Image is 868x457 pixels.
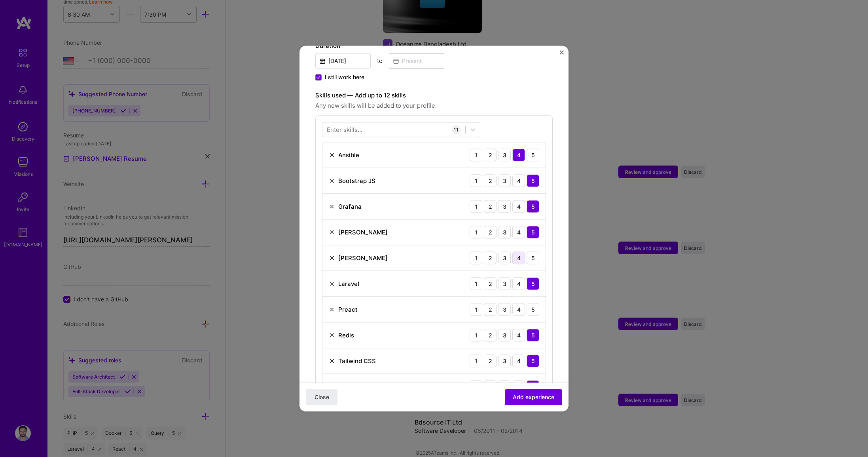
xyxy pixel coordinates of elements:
[498,303,511,316] div: 3
[527,149,539,161] div: 5
[470,251,482,264] div: 1
[329,306,335,312] img: Remove
[512,303,525,316] div: 4
[470,200,482,213] div: 1
[527,251,539,264] div: 5
[527,174,539,187] div: 5
[484,149,497,161] div: 2
[329,203,335,209] img: Remove
[470,149,482,161] div: 1
[484,200,497,213] div: 2
[315,41,553,51] label: Duration
[338,228,388,236] div: [PERSON_NAME]
[484,329,497,341] div: 2
[452,125,461,134] div: 11
[338,254,388,262] div: [PERSON_NAME]
[329,280,335,287] img: Remove
[338,202,362,211] div: Grafana
[498,354,511,367] div: 3
[325,73,364,81] span: I still work here
[315,53,371,69] input: Date
[470,226,482,238] div: 1
[338,305,358,314] div: Preact
[512,329,525,341] div: 4
[484,251,497,264] div: 2
[470,303,482,316] div: 1
[470,277,482,290] div: 1
[329,177,335,184] img: Remove
[527,329,539,341] div: 5
[484,277,497,290] div: 2
[512,277,525,290] div: 4
[484,303,497,316] div: 2
[329,255,335,261] img: Remove
[329,358,335,364] img: Remove
[484,174,497,187] div: 2
[329,152,335,158] img: Remove
[505,389,562,405] button: Add experience
[329,332,335,338] img: Remove
[327,126,362,134] div: Enter skills...
[512,200,525,213] div: 4
[527,277,539,290] div: 5
[389,53,444,69] input: Present
[498,329,511,341] div: 3
[498,174,511,187] div: 3
[338,357,376,365] div: Tailwind CSS
[470,354,482,367] div: 1
[470,329,482,341] div: 1
[338,280,359,288] div: Laravel
[512,226,525,238] div: 4
[484,354,497,367] div: 2
[498,277,511,290] div: 3
[527,200,539,213] div: 5
[329,229,335,235] img: Remove
[498,226,511,238] div: 3
[338,151,359,159] div: Ansible
[498,149,511,161] div: 3
[527,354,539,367] div: 5
[484,226,497,238] div: 2
[498,251,511,264] div: 3
[512,149,525,161] div: 4
[338,331,354,339] div: Redis
[512,251,525,264] div: 4
[484,380,497,393] div: 2
[498,380,511,393] div: 3
[512,174,525,187] div: 4
[512,354,525,367] div: 4
[513,393,554,401] span: Add experience
[306,389,337,405] button: Close
[338,177,375,185] div: Bootstrap JS
[315,393,329,401] span: Close
[315,101,553,110] span: Any new skills will be added to your profile.
[470,174,482,187] div: 1
[470,380,482,393] div: 1
[527,226,539,238] div: 5
[512,380,525,393] div: 4
[315,91,553,100] label: Skills used — Add up to 12 skills
[560,50,564,59] button: Close
[527,303,539,316] div: 5
[498,200,511,213] div: 3
[377,57,383,65] div: to
[527,380,539,393] div: 5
